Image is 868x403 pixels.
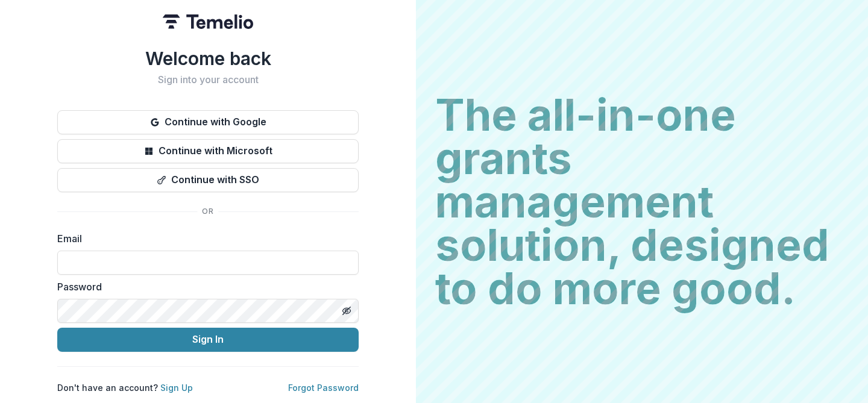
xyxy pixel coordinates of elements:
[57,139,359,163] button: Continue with Microsoft
[163,14,253,29] img: Temelio
[288,383,359,393] a: Forgot Password
[57,74,359,86] h2: Sign into your account
[57,280,351,294] label: Password
[57,231,351,246] label: Email
[57,110,359,134] button: Continue with Google
[57,328,359,352] button: Sign In
[57,168,359,192] button: Continue with SSO
[160,383,193,393] a: Sign Up
[57,381,193,394] p: Don't have an account?
[337,301,356,320] button: Toggle password visibility
[57,48,359,69] h1: Welcome back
